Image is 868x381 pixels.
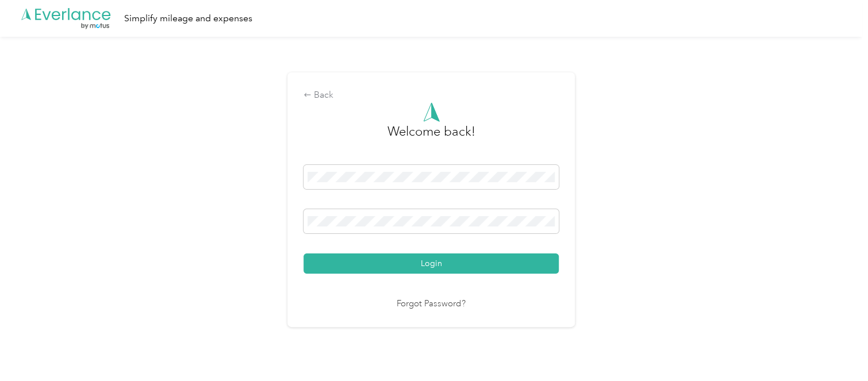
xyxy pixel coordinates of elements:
div: Simplify mileage and expenses [124,11,252,26]
div: Back [304,88,559,102]
h3: greeting [387,122,475,153]
a: Forgot Password? [397,298,466,311]
button: Login [304,253,559,274]
iframe: Everlance-gr Chat Button Frame [804,317,868,381]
